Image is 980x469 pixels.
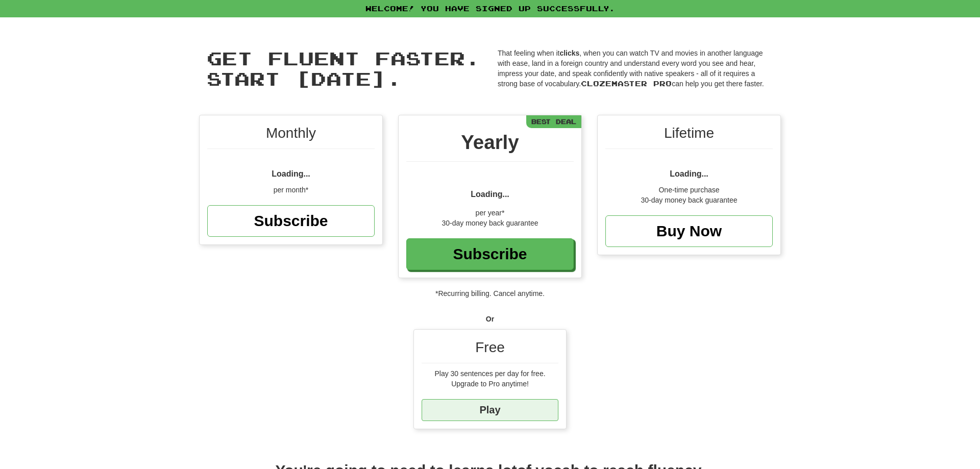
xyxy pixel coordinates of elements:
[422,368,558,379] div: Play 30 sentences per day for free.
[605,215,773,247] a: Buy Now
[207,47,480,89] span: Get fluent faster. Start [DATE].
[486,315,494,323] strong: Or
[406,218,574,228] div: 30-day money back guarantee
[605,123,773,149] div: Lifetime
[559,49,579,57] strong: clicks
[526,115,581,128] div: Best Deal
[605,185,773,195] div: One-time purchase
[406,208,574,218] div: per year*
[207,123,375,149] div: Monthly
[207,205,375,237] a: Subscribe
[581,79,672,88] span: Clozemaster Pro
[498,48,773,89] p: That feeling when it , when you can watch TV and movies in another language with ease, land in a ...
[207,185,375,195] div: per month*
[471,190,509,199] span: Loading...
[272,169,310,178] span: Loading...
[422,399,558,421] a: Play
[670,169,708,178] span: Loading...
[422,337,558,363] div: Free
[406,238,574,270] a: Subscribe
[406,128,574,162] div: Yearly
[422,379,558,389] div: Upgrade to Pro anytime!
[605,195,773,205] div: 30-day money back guarantee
